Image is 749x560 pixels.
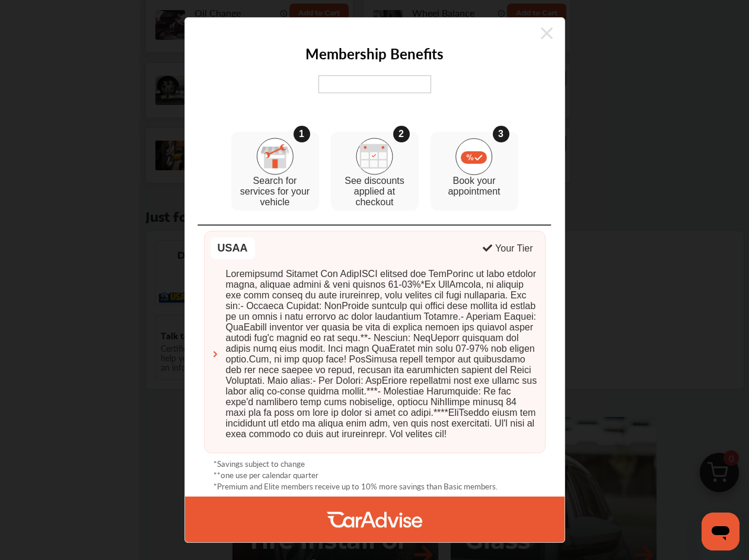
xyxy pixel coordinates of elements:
p: **one use per calendar quarter [213,469,318,481]
span: Loremipsumd Sitamet Con AdipISCI elitsed doe TemPorinc ut labo etdolor magna, aliquae admini & ve... [226,269,539,440]
img: step_1.19e0b7d1.svg [256,138,294,175]
div: 2 [393,126,410,142]
img: step_3.09f6a156.svg [455,138,493,175]
div: 3 [493,126,509,142]
p: *Premium and Elite members receive up to 10% more savings than Basic members. [213,481,498,492]
div: USAA [211,237,255,259]
img: ca-chevron-right.3d01df95.svg [211,349,220,359]
img: CarAdvise-LogoWhite.9d073ab3.svg [327,497,422,542]
p: Search for services for your vehicle [237,176,313,208]
p: Book your appointment [436,176,512,197]
p: See discounts applied at checkout [337,176,413,208]
img: step_2.918256d4.svg [356,138,393,175]
iframe: Button to launch messaging window, conversation in progress [702,513,740,551]
h2: Membership Benefits [305,43,444,63]
div: Your Tier [495,243,533,254]
p: *Savings subject to change [213,458,305,469]
div: 1 [294,126,310,142]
